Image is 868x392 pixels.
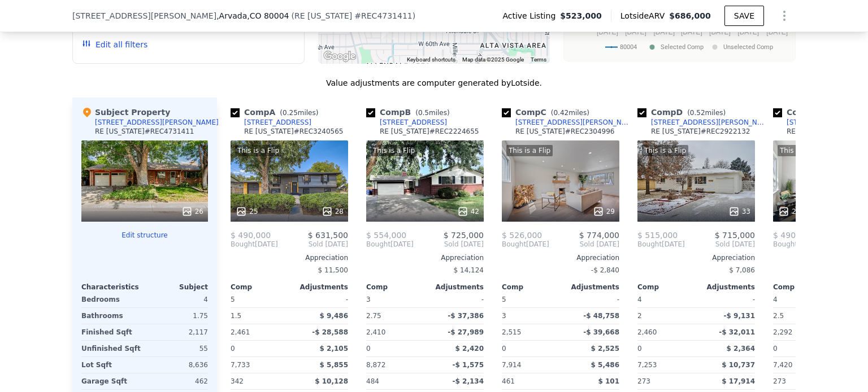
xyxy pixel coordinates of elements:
[315,377,348,385] span: $ 10,128
[231,253,348,262] div: Appreciation
[502,107,594,118] div: Comp C
[502,240,526,249] span: Bought
[502,296,506,303] span: 5
[289,283,348,292] div: Adjustments
[681,28,702,36] text: [DATE]
[515,118,633,127] div: [STREET_ADDRESS][PERSON_NAME]
[637,240,685,249] div: [DATE]
[366,240,414,249] div: [DATE]
[448,328,484,336] span: -$ 27,989
[81,283,145,292] div: Characteristics
[453,377,484,385] span: -$ 2,134
[549,240,619,249] span: Sold [DATE]
[722,377,755,385] span: $ 17,914
[737,28,759,36] text: [DATE]
[502,10,560,21] span: Active Listing
[455,345,484,353] span: $ 2,420
[773,296,778,303] span: 4
[773,5,796,27] button: Show Options
[637,328,657,336] span: 2,460
[685,240,755,249] span: Sold [DATE]
[773,107,865,118] div: Comp E
[502,283,561,292] div: Comp
[637,253,755,262] div: Appreciation
[278,240,348,249] span: Sold [DATE]
[462,56,524,63] span: Map data ©2025 Google
[729,266,755,274] span: $ 7,086
[502,308,558,324] div: 3
[308,231,348,240] span: $ 631,500
[515,127,615,136] div: RE [US_STATE] # REC2304996
[502,231,542,240] span: $ 526,000
[597,28,618,36] text: [DATE]
[181,206,203,217] div: 26
[457,206,479,217] div: 42
[642,145,688,156] div: This is a Flip
[231,377,244,385] span: 342
[321,49,358,64] img: Google
[724,312,755,320] span: -$ 9,131
[81,292,142,307] div: Bedrooms
[366,240,390,249] span: Bought
[380,118,447,127] div: [STREET_ADDRESS]
[95,118,219,127] div: [STREET_ADDRESS][PERSON_NAME]
[81,107,170,118] div: Subject Property
[216,10,289,21] span: , Arvada
[637,296,642,303] span: 4
[81,308,142,324] div: Bathrooms
[147,292,208,307] div: 4
[591,345,619,353] span: $ 2,525
[231,240,278,249] div: [DATE]
[366,253,484,262] div: Appreciation
[81,373,142,389] div: Garage Sqft
[320,361,348,369] span: $ 5,855
[235,145,281,156] div: This is a Flip
[773,345,778,353] span: 0
[502,361,521,369] span: 7,914
[72,10,216,21] span: [STREET_ADDRESS][PERSON_NAME]
[231,283,289,292] div: Comp
[448,312,484,320] span: -$ 37,386
[366,296,371,303] span: 3
[637,283,696,292] div: Comp
[231,118,311,127] a: [STREET_ADDRESS]
[453,361,484,369] span: -$ 1,575
[620,10,669,21] span: Lotside ARV
[322,206,344,217] div: 28
[145,283,208,292] div: Subject
[724,6,764,26] button: SAVE
[778,145,824,156] div: This is a Flip
[620,43,637,51] text: 80004
[275,109,323,117] span: ( miles)
[231,231,271,240] span: $ 490,000
[661,43,704,51] text: Selected Comp
[81,324,142,340] div: Finished Sqft
[651,118,769,127] div: [STREET_ADDRESS][PERSON_NAME]
[425,283,484,292] div: Adjustments
[366,377,379,385] span: 484
[366,283,425,292] div: Comp
[454,266,484,274] span: $ 14,124
[95,127,194,136] div: RE [US_STATE] # REC4731411
[247,11,289,20] span: , CO 80004
[147,324,208,340] div: 2,117
[637,231,678,240] span: $ 515,000
[354,11,412,20] span: # REC4731411
[418,109,429,117] span: 0.5
[722,361,755,369] span: $ 10,737
[231,345,235,353] span: 0
[773,308,830,324] div: 2.5
[553,109,568,117] span: 0.42
[366,107,454,118] div: Comp B
[231,240,255,249] span: Bought
[502,377,515,385] span: 461
[294,11,352,20] span: RE [US_STATE]
[502,240,549,249] div: [DATE]
[231,296,235,303] span: 5
[723,43,773,51] text: Unselected Comp
[231,308,287,324] div: 1.5
[773,231,813,240] span: $ 490,000
[321,49,358,64] a: Open this area in Google Maps (opens a new window)
[653,28,675,36] text: [DATE]
[598,377,619,385] span: $ 101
